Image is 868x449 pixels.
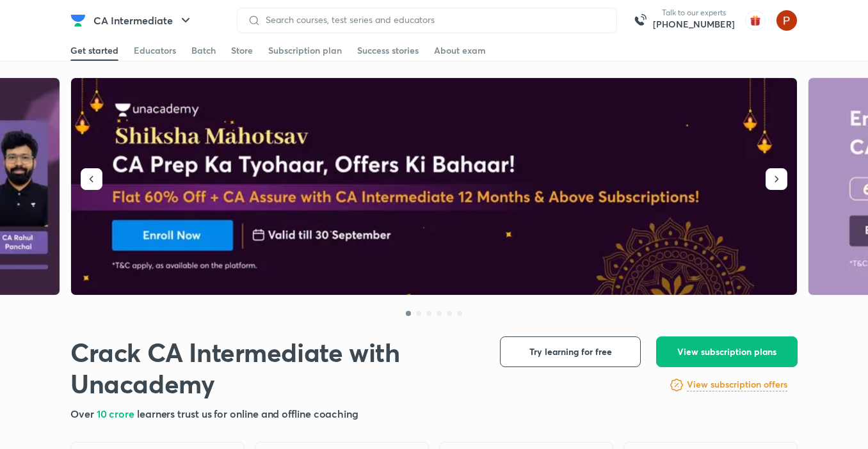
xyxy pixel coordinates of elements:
a: Store [231,40,253,61]
button: View subscription plans [656,336,798,367]
span: 10 crore [97,407,137,420]
img: avatar [745,10,766,31]
button: CA Intermediate [86,8,201,33]
div: Educators [134,44,176,57]
h1: Crack CA Intermediate with Unacademy [70,336,479,399]
p: Talk to our experts [653,8,735,18]
img: Company Logo [70,13,86,28]
div: Success stories [357,44,419,57]
span: Try learning for free [529,345,612,358]
a: Success stories [357,40,419,61]
div: Subscription plan [268,44,342,57]
div: Store [231,44,253,57]
div: About exam [434,44,486,57]
a: View subscription offers [687,377,787,393]
a: About exam [434,40,486,61]
span: learners trust us for online and offline coaching [137,407,358,420]
img: call-us [627,8,653,33]
span: Over [70,407,97,420]
span: View subscription plans [677,345,776,358]
img: Palak [776,10,798,31]
div: Get started [70,44,118,57]
h6: View subscription offers [687,378,787,391]
a: Educators [134,40,176,61]
a: Subscription plan [268,40,342,61]
a: Get started [70,40,118,61]
a: [PHONE_NUMBER] [653,18,735,31]
button: Try learning for free [500,336,641,367]
a: Batch [191,40,216,61]
input: Search courses, test series and educators [261,15,606,25]
div: Batch [191,44,216,57]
